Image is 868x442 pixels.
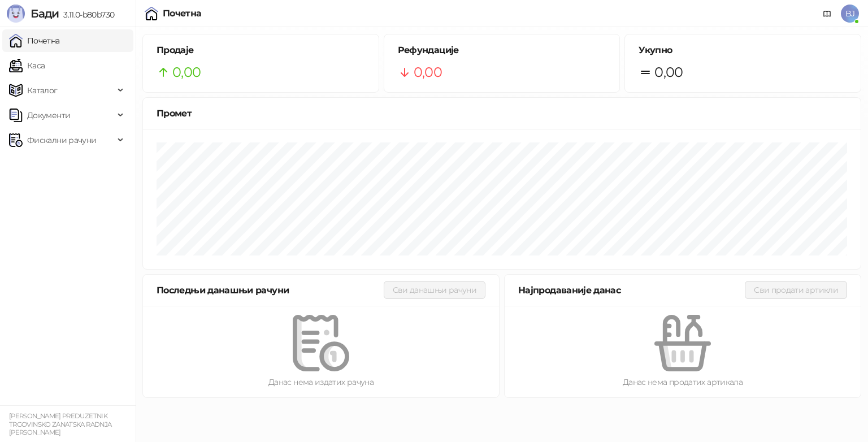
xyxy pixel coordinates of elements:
img: Logo [7,5,25,23]
h5: Укупно [639,44,847,57]
span: Каталог [27,79,58,102]
span: 3.11.0-b80b730 [59,10,114,20]
button: Сви продати артикли [745,281,847,299]
div: Данас нема продатих артикала [523,376,843,388]
div: Почетна [163,9,202,18]
span: Бади [31,7,59,20]
a: Почетна [9,29,60,52]
small: [PERSON_NAME] PREDUZETNIK TRGOVINSKO ZANATSKA RADNJA [PERSON_NAME] [9,412,111,436]
div: Најпродаваније данас [518,283,745,297]
span: 0,00 [654,62,683,83]
button: Сви данашњи рачуни [384,281,485,299]
span: Фискални рачуни [27,129,96,151]
span: Документи [27,104,70,127]
div: Промет [157,106,847,120]
div: Данас нема издатих рачуна [161,376,481,388]
h5: Рефундације [398,44,606,57]
h5: Продаје [157,44,365,57]
span: 0,00 [414,62,442,83]
a: Каса [9,54,45,77]
a: Документација [818,5,836,23]
span: BJ [841,5,859,23]
div: Последњи данашњи рачуни [157,283,384,297]
span: 0,00 [172,62,201,83]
